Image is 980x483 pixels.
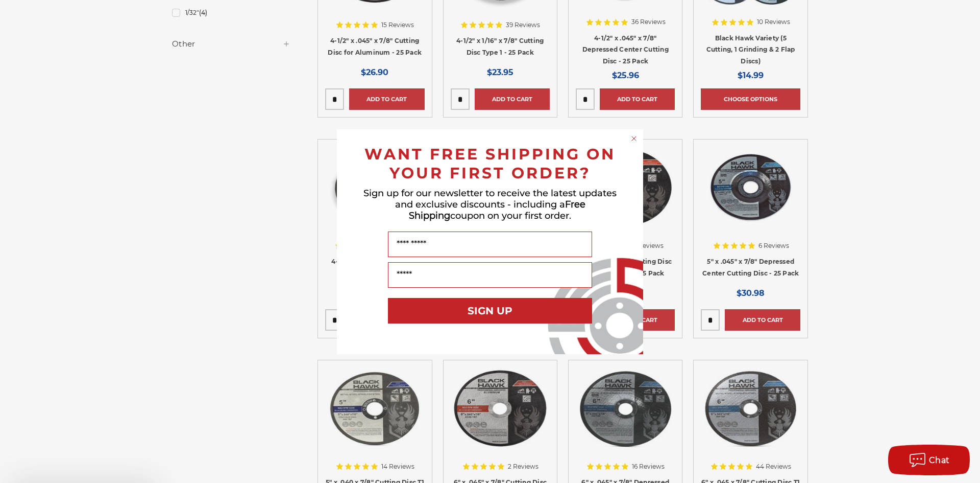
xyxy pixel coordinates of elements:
span: Sign up for our newsletter to receive the latest updates and exclusive discounts - including a co... [363,188,617,221]
button: Close dialog [629,133,639,144]
span: Free Shipping [409,199,585,221]
button: SIGN UP [388,298,592,324]
span: WANT FREE SHIPPING ON YOUR FIRST ORDER? [364,145,616,182]
button: Chat [888,445,970,475]
span: Chat [929,455,950,465]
